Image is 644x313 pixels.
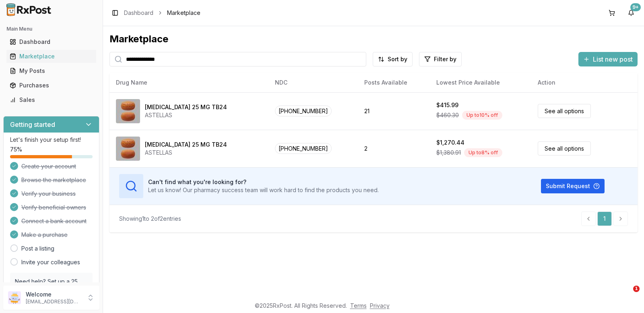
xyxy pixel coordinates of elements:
[3,50,99,63] button: Marketplace
[370,302,390,309] a: Privacy
[119,215,181,223] div: Showing 1 to 2 of 2 entries
[436,139,464,147] div: $1,270.44
[26,290,82,298] p: Welcome
[10,38,93,46] div: Dashboard
[26,298,82,305] p: [EMAIL_ADDRESS][DOMAIN_NAME]
[145,149,227,157] div: ASTELLAS
[3,93,99,106] button: Sales
[10,120,55,129] h3: Getting started
[3,35,99,48] button: Dashboard
[10,67,93,75] div: My Posts
[593,54,633,64] span: List new post
[419,52,462,66] button: Filter by
[531,73,638,92] th: Action
[388,55,407,63] span: Sort by
[21,176,86,184] span: Browse the marketplace
[6,64,96,78] a: My Posts
[21,258,80,266] a: Invite your colleagues
[358,92,429,130] td: 21
[464,148,502,157] div: Up to 8 % off
[148,178,379,186] h3: Can't find what you're looking for?
[6,49,96,64] a: Marketplace
[145,103,227,111] div: [MEDICAL_DATA] 25 MG TB24
[597,211,612,226] a: 1
[358,130,429,167] td: 2
[167,9,200,17] span: Marketplace
[373,52,413,66] button: Sort by
[3,64,99,77] button: My Posts
[581,211,628,226] nav: pagination
[21,231,68,239] span: Make a purchase
[116,137,140,161] img: Myrbetriq 25 MG TB24
[148,186,379,194] p: Let us know! Our pharmacy success team will work hard to find the products you need.
[578,52,638,66] button: List new post
[10,52,93,60] div: Marketplace
[538,104,591,118] a: See all options
[633,286,640,292] span: 1
[15,278,88,302] p: Need help? Set up a 25 minute call with our team to set up.
[10,96,93,104] div: Sales
[578,56,638,64] a: List new post
[21,162,76,170] span: Create your account
[436,149,461,157] span: $1,380.91
[145,111,227,119] div: ASTELLAS
[21,217,87,225] span: Connect a bank account
[430,73,531,92] th: Lowest Price Available
[275,143,332,154] span: [PHONE_NUMBER]
[6,35,96,49] a: Dashboard
[268,73,358,92] th: NDC
[434,55,456,63] span: Filter by
[10,145,22,153] span: 75 %
[6,26,96,32] h2: Main Menu
[617,286,636,305] iframe: Intercom live chat
[21,203,86,211] span: Verify beneficial owners
[625,6,638,19] button: 9+
[8,291,21,304] img: User avatar
[436,111,459,119] span: $460.30
[462,111,502,120] div: Up to 10 % off
[124,9,153,17] a: Dashboard
[538,141,591,155] a: See all options
[3,79,99,92] button: Purchases
[109,73,268,92] th: Drug Name
[6,78,96,93] a: Purchases
[21,190,76,198] span: Verify your business
[436,101,458,109] div: $415.99
[109,33,638,46] div: Marketplace
[3,3,55,16] img: RxPost Logo
[10,81,93,89] div: Purchases
[358,73,429,92] th: Posts Available
[630,3,641,11] div: 9+
[145,141,227,149] div: [MEDICAL_DATA] 25 MG TB24
[21,245,54,253] a: Post a listing
[10,136,93,144] p: Let's finish your setup first!
[6,93,96,107] a: Sales
[124,9,200,17] nav: breadcrumb
[350,302,367,309] a: Terms
[116,99,140,123] img: Myrbetriq 25 MG TB24
[541,179,605,193] button: Submit Request
[275,106,332,116] span: [PHONE_NUMBER]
